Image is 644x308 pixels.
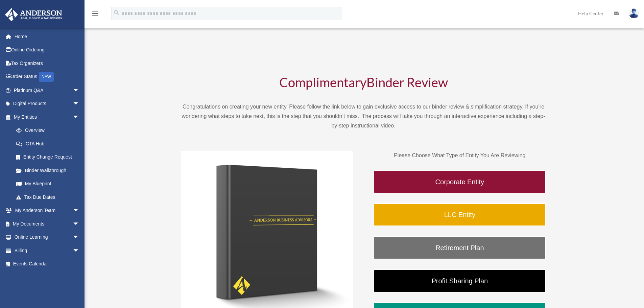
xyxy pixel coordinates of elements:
span: arrow_drop_down [73,231,86,244]
a: Overview [9,124,90,137]
p: Congratulations on creating your new entity. Please follow the link below to gain exclusive acces... [181,102,546,131]
span: arrow_drop_down [73,204,86,218]
a: Tax Due Dates [9,190,90,204]
span: arrow_drop_down [73,110,86,124]
a: Platinum Q&Aarrow_drop_down [5,84,90,97]
a: My Blueprint [9,177,90,191]
img: User Pic [629,8,639,18]
a: Binder Walkthrough [9,164,86,177]
img: Anderson Advisors Platinum Portal [3,8,64,21]
a: Events Calendar [5,257,90,271]
span: arrow_drop_down [73,244,86,258]
a: Entity Change Request [9,150,90,164]
span: arrow_drop_down [73,97,86,111]
a: Corporate Entity [374,170,546,193]
span: arrow_drop_down [73,217,86,231]
a: LLC Entity [374,203,546,226]
span: Complimentary [279,74,366,90]
a: Retirement Plan [374,236,546,259]
a: Billingarrow_drop_down [5,244,90,257]
span: arrow_drop_down [73,84,86,97]
a: Digital Productsarrow_drop_down [5,97,90,111]
a: Profit Sharing Plan [374,269,546,292]
i: menu [91,9,99,18]
a: Tax Organizers [5,56,90,70]
span: Binder Review [366,74,448,90]
a: My Anderson Teamarrow_drop_down [5,204,90,217]
a: CTA Hub [9,137,90,150]
a: Home [5,30,90,43]
div: NEW [39,72,54,82]
a: menu [91,12,99,18]
a: Order StatusNEW [5,70,90,84]
p: Please Choose What Type of Entity You Are Reviewing [374,151,546,160]
i: search [113,9,120,17]
a: Online Learningarrow_drop_down [5,231,90,244]
a: My Entitiesarrow_drop_down [5,110,90,124]
a: My Documentsarrow_drop_down [5,217,90,231]
a: Online Ordering [5,43,90,57]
